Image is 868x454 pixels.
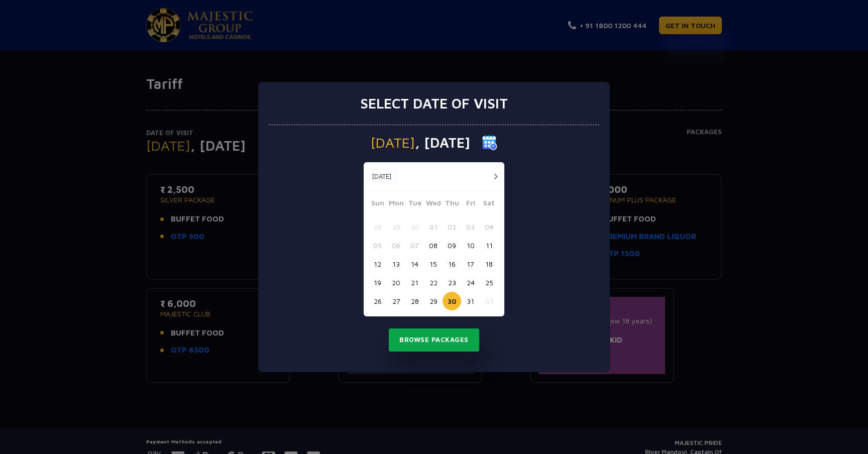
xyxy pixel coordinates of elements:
button: 11 [480,236,498,255]
button: 09 [443,236,461,255]
button: 07 [405,236,424,255]
button: 10 [461,236,480,255]
button: 15 [424,255,443,273]
button: 17 [461,255,480,273]
span: [DATE] [371,136,415,150]
button: 18 [480,255,498,273]
span: , [DATE] [415,136,470,150]
button: 08 [424,236,443,255]
button: 30 [405,217,424,236]
button: [DATE] [366,169,397,184]
button: 29 [424,292,443,310]
button: 13 [387,255,405,273]
button: 05 [368,236,387,255]
button: 14 [405,255,424,273]
button: Browse Packages [389,328,479,352]
button: 26 [368,292,387,310]
button: 24 [461,273,480,292]
button: 27 [387,292,405,310]
h3: Select date of visit [360,95,508,112]
button: 31 [461,292,480,310]
button: 21 [405,273,424,292]
span: Wed [424,197,443,211]
span: Thu [443,197,461,211]
span: Sat [480,197,498,211]
button: 19 [368,273,387,292]
button: 01 [424,217,443,236]
button: 25 [480,273,498,292]
button: 04 [480,217,498,236]
button: 20 [387,273,405,292]
button: 28 [405,292,424,310]
button: 29 [387,217,405,236]
button: 06 [387,236,405,255]
button: 01 [480,292,498,310]
button: 22 [424,273,443,292]
button: 30 [443,292,461,310]
button: 28 [368,217,387,236]
span: Fri [461,197,480,211]
span: Mon [387,197,405,211]
button: 23 [443,273,461,292]
img: calender icon [482,135,497,150]
span: Sun [368,197,387,211]
span: Tue [405,197,424,211]
button: 02 [443,217,461,236]
button: 12 [368,255,387,273]
button: 16 [443,255,461,273]
button: 03 [461,217,480,236]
